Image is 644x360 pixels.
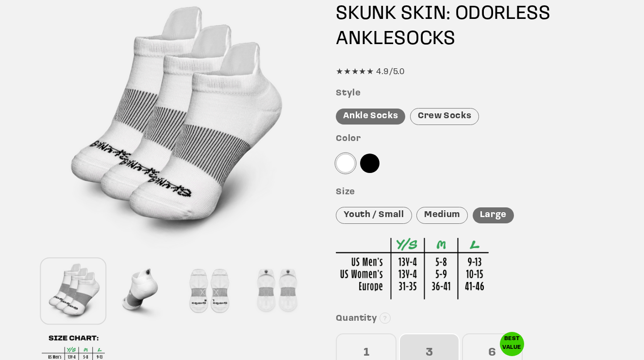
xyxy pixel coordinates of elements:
[336,313,602,325] h3: Quantity
[336,134,602,145] h3: Color
[336,65,602,79] div: ★★★★★ 4.9/5.0
[336,207,412,224] div: Youth / Small
[416,207,468,224] div: Medium
[336,187,602,198] h3: Size
[336,1,602,52] h1: SKUNK SKIN: ODORLESS SOCKS
[410,108,479,125] div: Crew Socks
[336,109,405,125] div: Ankle Socks
[336,238,489,299] img: Sizing Chart
[336,30,394,49] span: ANKLE
[473,207,514,223] div: Large
[336,88,602,99] h3: Style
